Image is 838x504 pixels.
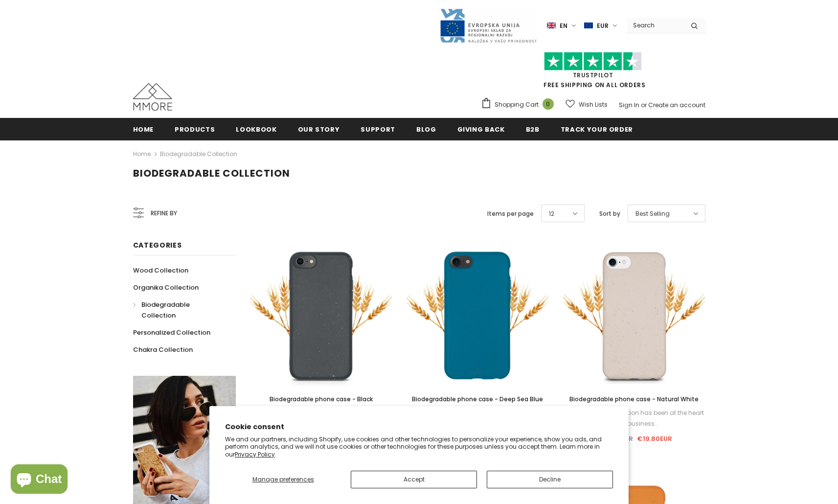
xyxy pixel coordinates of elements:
[236,125,276,134] span: Lookbook
[407,394,548,405] a: Biodegradable phone case - Deep Sea Blue
[563,394,705,405] a: Biodegradable phone case - Natural White
[526,118,540,140] a: B2B
[597,21,609,31] span: EUR
[627,18,683,32] input: Search Site
[175,118,215,140] a: Products
[225,422,613,432] h2: Cookie consent
[599,209,620,219] label: Sort by
[412,395,543,403] span: Biodegradable phone case - Deep Sea Blue
[298,118,340,140] a: Our Story
[133,283,199,292] span: Organika Collection
[236,118,276,140] a: Lookbook
[544,52,642,71] img: Trust Pilot Stars
[133,262,188,279] a: Wood Collection
[566,96,608,113] a: Wish Lists
[547,22,556,30] img: i-lang-1.png
[457,125,505,134] span: Giving back
[225,435,613,458] p: We and our partners, including Shopify, use cookies and other technologies to personalize your ex...
[648,101,705,109] a: Create an account
[225,471,341,488] button: Manage preferences
[543,98,554,110] span: 0
[635,209,670,219] span: Best Selling
[133,296,225,324] a: Biodegradable Collection
[133,341,193,358] a: Chakra Collection
[487,209,534,219] label: Items per page
[175,125,215,134] span: Products
[561,125,633,134] span: Track your order
[495,100,539,110] span: Shopping Cart
[569,395,699,403] span: Biodegradable phone case - Natural White
[270,395,373,403] span: Biodegradable phone case - Black
[133,166,290,180] span: Biodegradable Collection
[481,56,705,89] span: FREE SHIPPING ON ALL ORDERS
[439,8,537,44] img: Javni Razpis
[361,125,395,134] span: support
[579,100,608,110] span: Wish Lists
[133,328,210,337] span: Personalized Collection
[549,209,554,219] span: 12
[8,464,70,496] inbox-online-store-chat: Shopify online store chat
[561,118,633,140] a: Track your order
[573,71,613,79] a: Trustpilot
[416,125,436,134] span: Blog
[250,394,392,405] a: Biodegradable phone case - Black
[133,266,188,275] span: Wood Collection
[487,471,613,488] button: Decline
[637,434,672,443] span: €19.80EUR
[133,240,182,250] span: Categories
[439,21,537,29] a: Javni Razpis
[526,125,540,134] span: B2B
[641,101,647,109] span: or
[252,475,314,483] span: Manage preferences
[619,101,639,109] a: Sign In
[133,83,172,111] img: MMORE Cases
[351,471,477,488] button: Accept
[133,324,210,341] a: Personalized Collection
[141,300,190,320] span: Biodegradable Collection
[133,125,154,134] span: Home
[133,279,199,296] a: Organika Collection
[416,118,436,140] a: Blog
[133,118,154,140] a: Home
[563,408,705,429] div: Environmental protection has been at the heart of our business...
[235,450,275,458] a: Privacy Policy
[560,21,567,31] span: en
[160,150,237,158] a: Biodegradable Collection
[133,148,151,160] a: Home
[133,345,193,354] span: Chakra Collection
[457,118,505,140] a: Giving back
[481,97,559,112] a: Shopping Cart 0
[596,434,633,443] span: €26.90EUR
[361,118,395,140] a: support
[298,125,340,134] span: Our Story
[151,208,177,219] span: Refine by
